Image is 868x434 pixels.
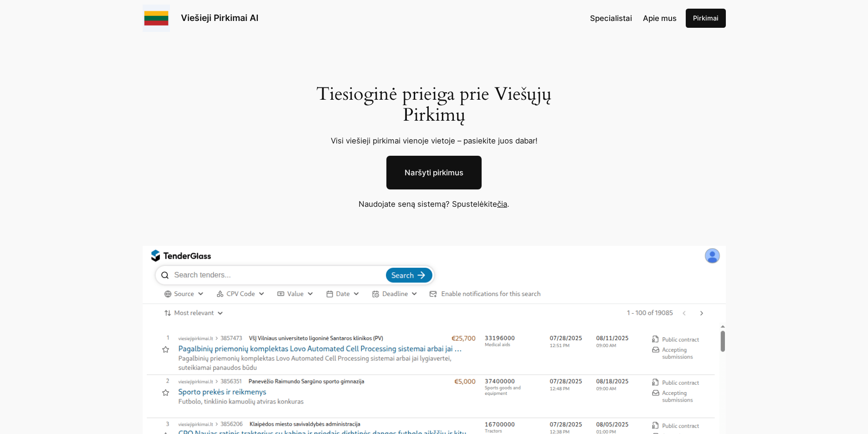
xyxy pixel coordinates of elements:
a: Naršyti pirkimus [386,156,482,189]
p: Visi viešieji pirkimai vienoje vietoje – pasiekite juos dabar! [305,135,563,147]
img: Viešieji pirkimai logo [143,5,170,32]
p: Naudojate seną sistemą? Spustelėkite . [293,198,575,210]
h1: Tiesioginė prieiga prie Viešųjų Pirkimų [305,84,563,126]
nav: Navigation [590,12,677,24]
a: čia [497,199,507,209]
span: Specialistai [590,14,632,23]
span: Apie mus [643,14,677,23]
a: Viešieji Pirkimai AI [181,12,258,23]
a: Apie mus [643,12,677,24]
a: Pirkimai [686,9,726,28]
a: Specialistai [590,12,632,24]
